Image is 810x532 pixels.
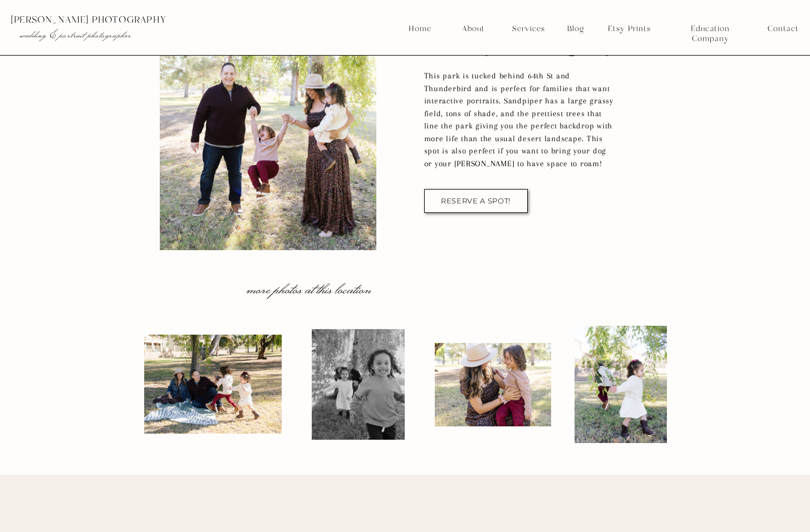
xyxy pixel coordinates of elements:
[19,29,208,41] p: wedding & portrait photographer
[439,197,513,205] a: RESERVE A SPOT!
[213,280,406,296] p: more photos at this location
[563,24,588,34] a: Blog
[508,24,549,34] a: Services
[424,69,616,175] p: This park is tucked behind 64th St and Thunderbird and is perfect for families that want interact...
[768,24,798,34] a: Contact
[672,24,749,34] a: Education Company
[11,15,231,25] p: [PERSON_NAME] photography
[603,24,655,34] a: Etsy Prints
[408,24,432,34] a: Home
[459,24,487,34] a: About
